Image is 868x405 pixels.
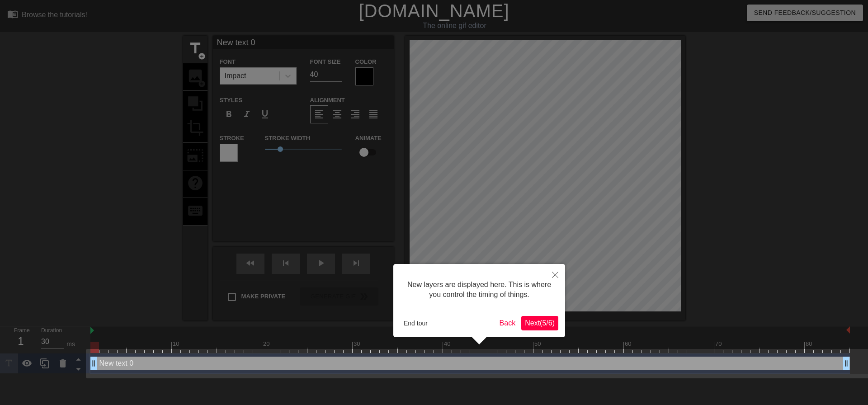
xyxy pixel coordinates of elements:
[496,316,519,330] button: Back
[400,271,558,309] div: New layers are displayed here. This is where you control the timing of things.
[400,316,431,330] button: End tour
[521,316,558,330] button: Next
[525,319,555,327] span: Next ( 5 / 6 )
[545,264,565,285] button: Close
